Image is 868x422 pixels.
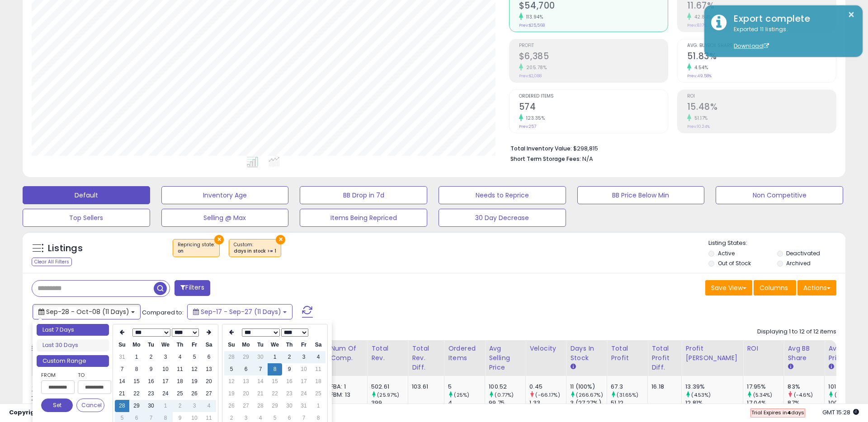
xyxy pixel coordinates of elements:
td: 22 [268,388,282,400]
b: 4 [787,409,791,416]
button: Items Being Repriced [300,209,427,227]
td: 19 [187,375,202,388]
span: Sep-28 - Oct-08 (11 Days) [46,307,129,316]
button: Sep-28 - Oct-08 (11 Days) [33,304,141,319]
div: 502.61 [371,383,408,391]
td: 18 [311,375,325,388]
div: 17.95% [747,383,783,391]
td: 22 [129,388,144,400]
div: Avg Win Price [828,344,861,363]
button: × [276,235,285,244]
label: Active [718,249,735,257]
div: Total Rev. [371,344,404,363]
h2: 51.83% [687,51,836,63]
td: 31 [115,351,129,363]
th: Fr [187,339,202,351]
button: Cancel [76,399,104,412]
h2: 574 [519,102,668,114]
div: FBM: 13 [330,391,360,399]
small: 123.35% [523,115,545,122]
button: Default [23,186,150,204]
td: 1 [268,351,282,363]
div: 16.18 [651,383,675,391]
small: (25.97%) [377,391,399,399]
td: 11 [173,363,187,375]
button: Non Competitive [716,186,843,204]
div: 100.52 [489,383,525,391]
span: Profit [519,43,668,48]
small: Prev: $2,088 [519,73,542,79]
td: 25 [311,388,325,400]
div: 67.3 [611,383,647,391]
th: We [158,339,173,351]
li: Custom Range [37,355,109,367]
th: We [268,339,282,351]
td: 26 [224,400,239,412]
small: 4.54% [691,64,708,71]
button: Inventory Age [161,186,289,204]
div: Ordered Items [448,344,481,363]
td: 15 [129,375,144,388]
td: 20 [202,375,216,388]
p: Listing States: [708,239,845,248]
td: 5 [224,363,239,375]
td: 3 [297,351,311,363]
td: 24 [158,388,173,400]
button: Top Sellers [23,209,150,227]
label: Out of Stock [718,259,751,267]
div: 101.38 [828,383,865,391]
span: Custom: [234,241,276,255]
small: Prev: 49.58% [687,73,712,79]
td: 7 [115,363,129,375]
h2: $6,385 [519,51,668,63]
td: 4 [202,400,216,412]
small: (-66.17%) [535,391,560,399]
td: 29 [129,400,144,412]
span: Trial Expires in days [751,409,804,416]
h2: 11.67% [687,0,836,13]
small: Avg Win Price. [828,363,834,371]
div: Avg BB Share [788,344,821,363]
small: 42.84% [691,14,712,20]
div: Export complete [727,12,856,25]
td: 29 [239,351,253,363]
small: (266.67%) [576,391,603,399]
th: Fr [297,339,311,351]
td: 23 [144,388,158,400]
span: Sep-17 - Sep-27 (11 Days) [201,307,281,316]
small: Prev: 257 [519,124,536,129]
td: 4 [311,351,325,363]
a: 110.00 [24,382,40,391]
td: 31 [297,400,311,412]
li: Last 7 Days [37,324,109,336]
label: Archived [786,259,811,267]
small: (-4.6%) [794,391,813,399]
td: 6 [202,351,216,363]
div: 5 [448,383,485,391]
b: Total Inventory Value: [510,145,572,152]
td: 16 [282,375,297,388]
th: Th [173,339,187,351]
div: Displaying 1 to 12 of 12 items [757,328,836,336]
td: 5 [187,351,202,363]
td: 1 [158,400,173,412]
td: 1 [311,400,325,412]
div: FBA: 1 [330,383,360,391]
div: Days In Stock [570,344,603,363]
th: Mo [239,339,253,351]
button: × [214,235,224,244]
div: 13.39% [685,383,743,391]
th: Su [224,339,239,351]
div: on [178,248,215,254]
td: 3 [158,351,173,363]
th: Th [282,339,297,351]
td: 15 [268,375,282,388]
small: (5.34%) [753,391,773,399]
div: Avg Selling Price [489,344,522,372]
div: Clear All Filters [32,258,72,266]
button: Set [41,399,73,412]
small: 205.78% [523,64,547,71]
td: 13 [202,363,216,375]
label: From [41,370,73,380]
td: 1 [129,351,144,363]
